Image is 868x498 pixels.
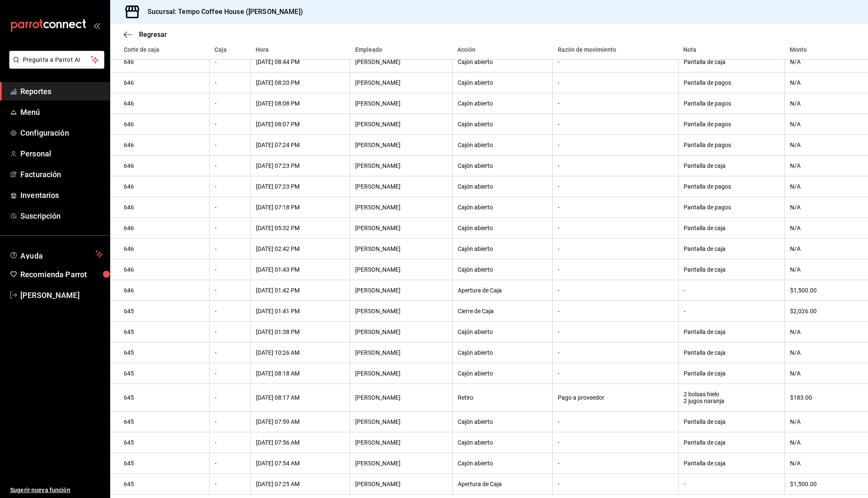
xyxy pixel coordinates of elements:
[256,142,345,148] div: [DATE] 07:24 PM
[458,481,547,487] div: Apertura de Caja
[684,162,779,169] div: Pantalla de caja
[355,121,447,128] div: [PERSON_NAME]
[684,266,779,273] div: Pantalla de caja
[790,349,854,356] div: N/A
[790,308,854,314] div: $2,026.00
[558,460,673,467] div: -
[558,183,673,190] div: -
[790,142,854,148] div: N/A
[458,245,547,252] div: Cajón abierto
[684,460,779,467] div: Pantalla de caja
[20,249,92,259] span: Ayuda
[558,225,673,231] div: -
[124,370,204,377] div: 645
[124,204,204,211] div: 646
[93,22,100,29] button: open_drawer_menu
[20,289,103,301] span: [PERSON_NAME]
[215,460,245,467] div: -
[256,328,345,335] div: [DATE] 01:38 PM
[256,349,345,356] div: [DATE] 10:26 AM
[684,121,779,128] div: Pantalla de pagos
[256,79,345,86] div: [DATE] 08:20 PM
[256,162,345,169] div: [DATE] 07:23 PM
[790,418,854,425] div: N/A
[355,266,447,273] div: [PERSON_NAME]
[458,439,547,446] div: Cajón abierto
[215,418,245,425] div: -
[684,79,779,86] div: Pantalla de pagos
[457,46,547,53] div: Acción
[215,308,245,314] div: -
[355,245,447,252] div: [PERSON_NAME]
[124,266,204,273] div: 646
[20,269,103,280] span: Recomienda Parrot
[458,328,547,335] div: Cajón abierto
[684,245,779,252] div: Pantalla de caja
[558,287,673,294] div: -
[215,183,245,190] div: -
[20,106,103,118] span: Menú
[558,418,673,425] div: -
[355,100,447,107] div: [PERSON_NAME]
[215,79,245,86] div: -
[458,162,547,169] div: Cajón abierto
[355,349,447,356] div: [PERSON_NAME]
[790,162,854,169] div: N/A
[124,460,204,467] div: 645
[355,225,447,231] div: [PERSON_NAME]
[790,58,854,65] div: N/A
[558,370,673,377] div: -
[124,121,204,128] div: 646
[458,287,547,294] div: Apertura de Caja
[458,142,547,148] div: Cajón abierto
[256,58,345,65] div: [DATE] 08:44 PM
[23,56,91,64] span: Pregunta a Parrot AI
[790,121,854,128] div: N/A
[790,204,854,211] div: N/A
[558,266,673,273] div: -
[355,418,447,425] div: [PERSON_NAME]
[215,287,245,294] div: -
[684,370,779,377] div: Pantalla de caja
[355,142,447,148] div: [PERSON_NAME]
[790,46,854,53] div: Monto
[256,439,345,446] div: [DATE] 07:56 AM
[558,58,673,65] div: -
[10,486,103,495] span: Sugerir nueva función
[256,121,345,128] div: [DATE] 08:07 PM
[458,370,547,377] div: Cajón abierto
[20,169,103,180] span: Facturación
[558,439,673,446] div: -
[355,460,447,467] div: [PERSON_NAME]
[355,79,447,86] div: [PERSON_NAME]
[355,204,447,211] div: [PERSON_NAME]
[355,370,447,377] div: [PERSON_NAME]
[256,225,345,231] div: [DATE] 05:32 PM
[790,266,854,273] div: N/A
[124,328,204,335] div: 645
[684,287,779,294] div: -
[458,121,547,128] div: Cajón abierto
[215,204,245,211] div: -
[458,100,547,107] div: Cajón abierto
[558,481,673,487] div: -
[124,100,204,107] div: 646
[9,51,104,69] button: Pregunta a Parrot AI
[558,100,673,107] div: -
[124,245,204,252] div: 646
[458,418,547,425] div: Cajón abierto
[20,210,103,222] span: Suscripción
[684,142,779,148] div: Pantalla de pagos
[20,189,103,201] span: Inventarios
[215,121,245,128] div: -
[215,142,245,148] div: -
[6,61,104,70] a: Pregunta a Parrot AI
[20,148,103,159] span: Personal
[355,328,447,335] div: [PERSON_NAME]
[684,58,779,65] div: Pantalla de caja
[355,481,447,487] div: [PERSON_NAME]
[215,266,245,273] div: -
[684,391,779,404] div: 2 bolsas hielo 2 jugos naranja
[256,418,345,425] div: [DATE] 07:59 AM
[684,328,779,335] div: Pantalla de caja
